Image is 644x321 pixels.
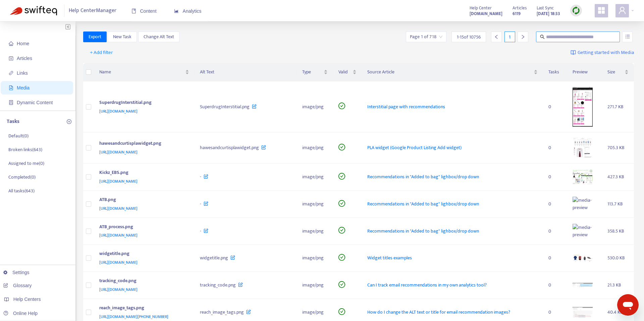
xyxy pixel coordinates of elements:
[17,41,29,46] span: Home
[367,281,487,289] span: Can I track email recommendations in my own analytics tool?
[338,173,345,180] span: check-circle
[521,35,525,39] span: right
[8,174,36,181] p: Completed ( 0 )
[367,227,479,235] span: Recommendations in "Added to bag" lighbox/drop down
[470,10,502,17] a: [DOMAIN_NAME]
[17,56,32,61] span: Articles
[338,254,345,261] span: check-circle
[367,173,479,181] span: Recommendations in "Added to bag" lighbox/drop down
[108,31,137,42] button: New Task
[10,6,57,15] img: Swifteq
[494,35,499,39] span: left
[99,277,187,286] div: tracking_code.png
[548,144,562,151] div: 0
[537,10,560,17] strong: [DATE] 18:33
[99,205,138,212] span: [URL][DOMAIN_NAME]
[618,6,626,14] span: user
[99,68,184,76] span: Name
[8,132,29,139] p: Default ( 0 )
[367,68,532,76] span: Source Article
[8,187,35,194] p: All tasks ( 643 )
[573,255,593,262] img: media-preview
[548,173,562,181] div: 0
[548,103,562,111] div: 0
[9,71,13,75] span: link
[7,118,19,126] p: Tasks
[367,254,412,262] span: Widget titles examples
[504,31,515,42] div: 1
[99,304,187,313] div: reach_image_tags.png
[573,307,593,317] img: media-preview
[573,283,593,288] img: media-preview
[200,308,244,316] span: reach_image_tags.png
[367,103,445,111] span: Interstitial page with recommendations
[90,49,113,57] span: + Add filter
[9,100,13,105] span: container
[99,178,138,185] span: [URL][DOMAIN_NAME]
[17,85,30,90] span: Media
[99,259,138,266] span: [URL][DOMAIN_NAME]
[131,9,136,13] span: book
[174,9,179,13] span: area-chart
[99,196,187,205] div: ATB.png
[3,283,32,288] a: Glossary
[113,33,131,41] span: New Task
[89,33,101,41] span: Export
[17,70,28,76] span: Links
[67,119,71,124] span: plus-circle
[338,227,345,234] span: check-circle
[99,108,138,115] span: [URL][DOMAIN_NAME]
[607,173,629,181] div: 427.3 KB
[174,8,202,14] span: Analytics
[367,144,462,151] span: PLA widget (Google Product Listing Add widget)
[9,41,13,46] span: home
[13,297,41,302] span: Help Centers
[338,68,351,76] span: Valid
[297,191,333,218] td: image/png
[200,254,228,262] span: widgetitle.png
[338,308,345,315] span: check-circle
[297,132,333,164] td: image/png
[17,100,53,105] span: Dynamic Content
[338,281,345,288] span: check-circle
[200,144,259,151] span: hawesandcurtisplawidget.png
[573,87,593,127] img: media-preview
[513,4,527,12] span: Articles
[617,294,639,316] iframe: Button to launch messaging window
[99,232,138,239] span: [URL][DOMAIN_NAME]
[367,200,479,208] span: Recommendations in "Added to bag" lighbox/drop down
[470,4,492,12] span: Help Center
[571,50,576,55] img: image-link
[513,10,521,17] strong: 6119
[99,140,187,148] div: hawesandcurtisplawidget.png
[8,146,42,153] p: Broken links ( 643 )
[625,34,630,39] span: unordered-list
[200,173,201,181] span: -
[362,63,543,81] th: Source Article
[69,4,116,17] span: Help Center Manager
[622,31,633,42] button: unordered-list
[548,281,562,289] div: 0
[573,224,593,239] img: media-preview
[99,286,138,293] span: [URL][DOMAIN_NAME]
[573,170,593,184] img: media-preview
[338,200,345,207] span: check-circle
[297,218,333,245] td: image/png
[99,99,187,108] div: SuperdrugInterstitial.png
[131,8,157,14] span: Content
[607,68,623,76] span: Size
[607,254,629,262] div: 530.0 KB
[297,245,333,272] td: image/png
[297,164,333,191] td: image/png
[99,313,168,320] span: [URL][DOMAIN_NAME][PHONE_NUMBER]
[144,33,174,41] span: Change Alt Text
[200,200,201,208] span: -
[99,250,187,259] div: widgetitle.png
[200,227,201,235] span: -
[3,311,38,316] a: Online Help
[548,200,562,208] div: 0
[607,228,629,235] div: 358.5 KB
[195,63,297,81] th: Alt Text
[333,63,362,81] th: Valid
